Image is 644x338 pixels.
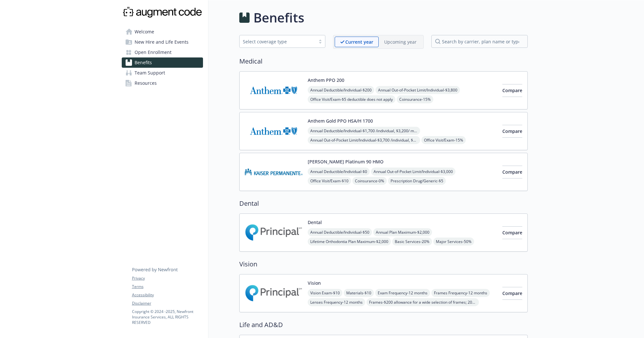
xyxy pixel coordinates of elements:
span: Coinsurance - 15% [397,95,433,103]
span: Basic Services - 20% [392,238,432,246]
p: Upcoming year [384,39,417,45]
span: Annual Out-of-Pocket Limit/Individual - $3,800 [375,86,460,94]
button: Compare [502,226,522,239]
span: Major Services - 50% [433,238,474,246]
span: Office Visit/Exam - 15% [421,136,466,144]
img: Anthem Blue Cross carrier logo [245,77,303,104]
a: Terms [132,284,203,290]
button: Compare [502,287,522,300]
img: Kaiser Permanente Insurance Company carrier logo [245,158,303,186]
button: Dental [308,219,322,226]
button: Anthem Gold PPO HSA/H 1700 [308,117,373,124]
span: Coinsurance - 0% [352,177,387,185]
h2: Life and AD&D [239,320,528,330]
span: Resources [135,78,157,88]
span: Annual Out-of-Pocket Limit/Individual - $3,000 [371,168,455,176]
span: Frames Frequency - 12 months [431,289,490,297]
span: Benefits [135,57,152,68]
span: Team Support [135,68,165,78]
button: Compare [502,84,522,97]
h2: Vision [239,259,528,269]
button: Compare [502,125,522,138]
span: Welcome [135,27,154,37]
img: Principal Financial Group Inc carrier logo [245,280,303,307]
button: Anthem PPO 200 [308,77,344,83]
a: Welcome [122,27,203,37]
img: Anthem Blue Cross carrier logo [245,117,303,145]
span: Office Visit/Exam - $5 deductible does not apply [308,95,395,103]
span: Annual Deductible/Individual - $50 [308,228,372,236]
span: Office Visit/Exam - $10 [308,177,351,185]
a: Open Enrollment [122,47,203,57]
a: Accessibility [132,292,203,298]
span: Compare [502,128,522,134]
span: Annual Deductible/Individual - $200 [308,86,374,94]
input: search by carrier, plan name or type [431,35,528,48]
span: New Hire and Life Events [135,37,189,47]
span: Compare [502,87,522,93]
span: Open Enrollment [135,47,172,57]
img: Principal Financial Group Inc carrier logo [245,219,303,246]
a: Benefits [122,57,203,68]
span: Annual Out-of-Pocket Limit/Individual - $3,700 /individual, $3,700/ member [308,136,420,144]
span: Materials - $10 [344,289,374,297]
a: Resources [122,78,203,88]
span: Annual Plan Maximum - $2,000 [373,228,432,236]
span: Compare [502,230,522,236]
a: New Hire and Life Events [122,37,203,47]
p: Current year [345,39,373,45]
p: Copyright © 2024 - 2025 , Newfront Insurance Services, ALL RIGHTS RESERVED [132,309,203,325]
span: Compare [502,169,522,175]
span: Lenses Frequency - 12 months [308,298,365,306]
span: Frames - $200 allowance for a wide selection of frames; 20% off amount over allowance [366,298,479,306]
button: Vision [308,280,321,286]
button: [PERSON_NAME] Platinum 90 HMO [308,158,384,165]
span: Vision Exam - $10 [308,289,342,297]
div: Select coverage type [243,38,312,45]
button: Compare [502,166,522,178]
span: Annual Deductible/Individual - $0 [308,168,370,176]
a: Disclaimer [132,300,203,306]
h1: Benefits [253,8,304,27]
a: Team Support [122,68,203,78]
span: Compare [502,290,522,296]
span: Exam Frequency - 12 months [375,289,430,297]
a: Privacy [132,275,203,281]
h2: Dental [239,199,528,208]
h2: Medical [239,56,528,66]
span: Annual Deductible/Individual - $1,700 /individual, $3,200/ member [308,127,420,135]
span: Prescription Drug/Generic - $5 [388,177,446,185]
span: Lifetime Orthodontia Plan Maximum - $2,000 [308,238,391,246]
